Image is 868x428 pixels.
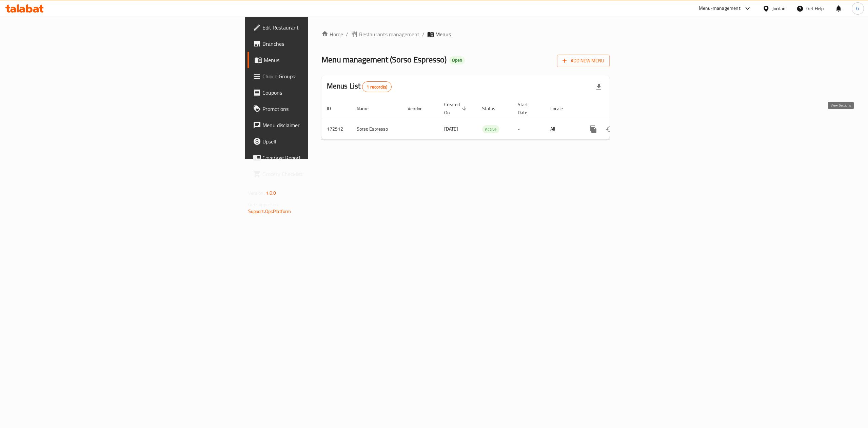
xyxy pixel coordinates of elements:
[563,57,604,65] span: Add New Menu
[262,170,384,178] span: Grocery Checklist
[772,5,786,12] div: Jordan
[321,30,610,38] nav: breadcrumb
[262,105,384,113] span: Promotions
[362,81,392,92] div: Total records count
[435,30,451,38] span: Menus
[408,104,431,113] span: Vendor
[512,119,545,139] td: -
[444,100,469,117] span: Created On
[699,4,741,13] div: Menu-management
[248,207,291,216] a: Support.OpsPlatform
[482,104,504,113] span: Status
[856,5,859,12] span: G
[449,57,465,63] span: Open
[262,89,384,97] span: Coupons
[262,23,384,32] span: Edit Restaurant
[248,133,390,150] a: Upsell
[248,166,390,182] a: Grocery Checklist
[327,81,392,92] h2: Menus List
[545,119,580,139] td: All
[422,30,425,38] li: /
[248,52,390,68] a: Menus
[449,56,465,64] div: Open
[591,79,607,95] div: Export file
[550,104,572,113] span: Locale
[357,104,377,113] span: Name
[248,150,390,166] a: Coverage Report
[248,36,390,52] a: Branches
[518,100,537,117] span: Start Date
[557,55,610,67] button: Add New Menu
[248,200,279,209] span: Get support on:
[248,189,265,197] span: Version:
[482,125,499,133] div: Active
[444,124,458,133] span: [DATE]
[264,56,384,64] span: Menus
[580,98,656,119] th: Actions
[321,52,447,67] span: Menu management ( Sorso Espresso )
[262,137,384,145] span: Upsell
[248,117,390,133] a: Menu disclaimer
[262,40,384,48] span: Branches
[262,72,384,80] span: Choice Groups
[262,154,384,162] span: Coverage Report
[248,19,390,36] a: Edit Restaurant
[321,98,656,140] table: enhanced table
[585,121,601,137] button: more
[266,189,276,197] span: 1.0.0
[362,84,391,90] span: 1 record(s)
[601,121,618,137] button: Change Status
[262,121,384,129] span: Menu disclaimer
[482,125,499,133] span: Active
[248,101,390,117] a: Promotions
[248,68,390,84] a: Choice Groups
[327,104,340,113] span: ID
[248,84,390,101] a: Coupons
